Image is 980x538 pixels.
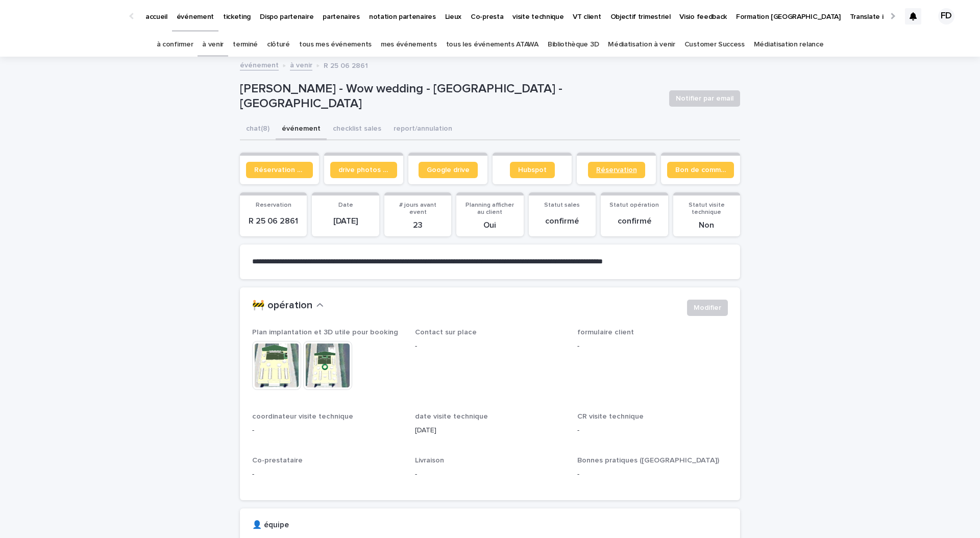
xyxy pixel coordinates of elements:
[252,469,403,480] p: -
[256,202,291,208] span: Reservation
[233,33,258,57] a: terminé
[240,82,661,111] p: [PERSON_NAME] - Wow wedding - [GEOGRAPHIC_DATA] - [GEOGRAPHIC_DATA]
[157,33,193,57] a: à confirmer
[689,202,725,215] span: Statut visite technique
[338,202,353,208] span: Date
[252,413,353,420] span: coordinateur visite technique
[324,59,368,70] p: R 25 06 2861
[330,162,397,178] a: drive photos coordinateur
[252,300,312,312] h2: 🚧 opération
[518,166,547,174] span: Hubspot
[202,33,224,57] a: à venir
[240,59,279,70] a: événement
[577,425,728,436] p: -
[20,6,119,27] img: Ls34BcGeRexTGTNfXpUC
[462,221,517,230] p: Oui
[679,221,734,230] p: Non
[577,457,719,464] span: Bonnes pratiques ([GEOGRAPHIC_DATA])
[252,329,398,336] span: Plan implantation et 3D utile pour booking
[577,469,728,480] p: -
[415,413,488,420] span: date visite technique
[252,457,303,464] span: Co-prestataire
[327,119,387,140] button: checklist sales
[465,202,514,215] span: Planning afficher au client
[684,33,745,57] a: Customer Success
[609,202,659,208] span: Statut opération
[254,166,305,174] span: Réservation client
[596,166,637,174] span: Réservation
[607,216,661,226] p: confirmé
[754,33,824,57] a: Médiatisation relance
[318,216,373,226] p: [DATE]
[252,300,324,312] button: 🚧 opération
[387,119,458,140] button: report/annulation
[676,93,733,104] span: Notifier par email
[694,303,721,313] span: Modifier
[338,166,389,174] span: drive photos coordinateur
[267,33,290,57] a: clôturé
[415,469,566,480] p: -
[675,166,726,174] span: Bon de commande
[399,202,436,215] span: # jours avant event
[415,329,477,336] span: Contact sur place
[446,33,538,57] a: tous les événements ATAWA
[608,33,675,57] a: Médiatisation à venir
[548,33,599,57] a: Bibliothèque 3D
[427,166,470,174] span: Google drive
[577,413,644,420] span: CR visite technique
[667,162,734,178] a: Bon de commande
[299,33,372,57] a: tous mes événements
[381,33,437,57] a: mes événements
[252,425,403,436] p: -
[240,119,276,140] button: chat (8)
[577,341,728,352] p: -
[415,425,566,436] p: [DATE]
[577,329,634,336] span: formulaire client
[687,300,728,316] button: Modifier
[246,162,313,178] a: Réservation client
[510,162,555,178] a: Hubspot
[415,457,444,464] span: Livraison
[669,90,740,107] button: Notifier par email
[290,59,312,70] a: à venir
[415,341,566,352] p: -
[535,216,590,226] p: confirmé
[276,119,327,140] button: événement
[252,521,289,530] h2: 👤 équipe
[938,8,954,25] div: FD
[419,162,478,178] a: Google drive
[390,221,445,230] p: 23
[588,162,645,178] a: Réservation
[544,202,580,208] span: Statut sales
[246,216,301,226] p: R 25 06 2861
